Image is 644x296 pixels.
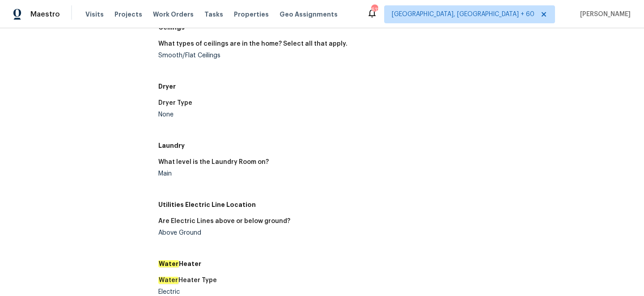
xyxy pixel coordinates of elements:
[576,10,631,19] span: [PERSON_NAME]
[371,5,377,14] div: 612
[158,259,633,268] h5: Heater
[158,82,633,91] h5: Dryer
[114,10,142,19] span: Projects
[158,230,389,236] div: Above Ground
[158,218,290,224] h5: Are Electric Lines above or below ground?
[158,100,192,106] h5: Dryer Type
[158,289,389,295] div: Electric
[158,277,217,283] h5: Heater Type
[234,10,269,19] span: Properties
[158,41,347,47] h5: What types of ceilings are in the home? Select all that apply.
[30,10,60,19] span: Maestro
[392,10,534,19] span: [GEOGRAPHIC_DATA], [GEOGRAPHIC_DATA] + 60
[85,10,104,19] span: Visits
[158,141,633,150] h5: Laundry
[158,200,633,209] h5: Utilities Electric Line Location
[158,52,389,59] div: Smooth/Flat Ceilings
[158,159,269,165] h5: What level is the Laundry Room on?
[158,171,389,177] div: Main
[204,11,223,17] span: Tasks
[158,112,389,118] div: None
[153,10,194,19] span: Work Orders
[158,277,178,284] em: Water
[158,260,179,267] em: Water
[280,10,338,19] span: Geo Assignments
